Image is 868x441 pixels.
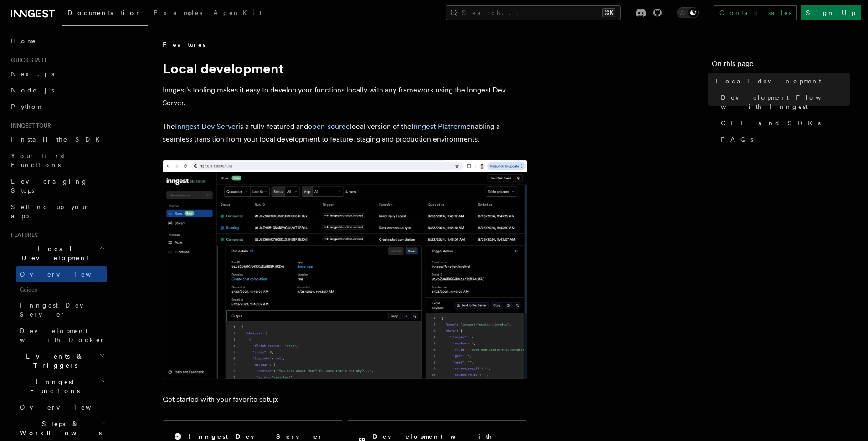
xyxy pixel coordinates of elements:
[20,327,105,344] span: Development with Docker
[163,120,527,146] p: The is a fully-featured and local version of the enabling a seamless transition from your local d...
[7,98,107,115] a: Python
[7,82,107,98] a: Node.js
[717,115,850,131] a: CLI and SDKs
[11,36,36,46] span: Home
[163,60,527,77] h1: Local development
[148,3,208,25] a: Examples
[721,118,821,128] span: CLI and SDKs
[67,9,143,16] span: Documentation
[411,122,467,131] a: Inngest Platform
[712,58,850,73] h4: On this page
[20,302,98,318] span: Inngest Dev Server
[16,399,107,415] a: Overview
[7,352,99,370] span: Events & Triggers
[189,432,323,441] h2: Inngest Dev Server
[11,136,105,143] span: Install the SDK
[154,9,202,16] span: Examples
[11,152,65,169] span: Your first Functions
[7,131,107,148] a: Install the SDK
[446,5,621,20] button: Search...⌘K
[16,415,107,441] button: Steps & Workflows
[11,103,44,110] span: Python
[677,7,699,18] button: Toggle dark mode
[7,173,107,199] a: Leveraging Steps
[717,131,850,148] a: FAQs
[163,84,527,109] p: Inngest's tooling makes it easy to develop your functions locally with any framework using the In...
[163,40,205,49] span: Features
[7,148,107,173] a: Your first Functions
[717,89,850,115] a: Development Flow with Inngest
[16,282,107,297] span: Guides
[7,266,107,348] div: Local Development
[7,244,99,262] span: Local Development
[208,3,267,25] a: AgentKit
[7,377,98,395] span: Inngest Functions
[11,70,54,77] span: Next.js
[16,266,107,282] a: Overview
[7,199,107,224] a: Setting up your app
[7,231,38,239] span: Features
[7,56,47,64] span: Quick start
[801,5,861,20] a: Sign Up
[11,178,88,194] span: Leveraging Steps
[16,419,102,437] span: Steps & Workflows
[11,87,54,94] span: Node.js
[7,33,107,49] a: Home
[308,122,350,131] a: open-source
[163,393,527,406] p: Get started with your favorite setup:
[721,93,850,111] span: Development Flow with Inngest
[602,8,615,17] kbd: ⌘K
[714,5,797,20] a: Contact sales
[16,323,107,348] a: Development with Docker
[163,160,527,379] img: The Inngest Dev Server on the Functions page
[16,297,107,323] a: Inngest Dev Server
[715,77,821,86] span: Local development
[175,122,238,131] a: Inngest Dev Server
[7,122,51,129] span: Inngest tour
[62,3,148,26] a: Documentation
[213,9,262,16] span: AgentKit
[7,374,107,399] button: Inngest Functions
[11,203,89,220] span: Setting up your app
[20,404,113,411] span: Overview
[712,73,850,89] a: Local development
[7,241,107,266] button: Local Development
[20,271,113,278] span: Overview
[721,135,753,144] span: FAQs
[7,66,107,82] a: Next.js
[7,348,107,374] button: Events & Triggers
